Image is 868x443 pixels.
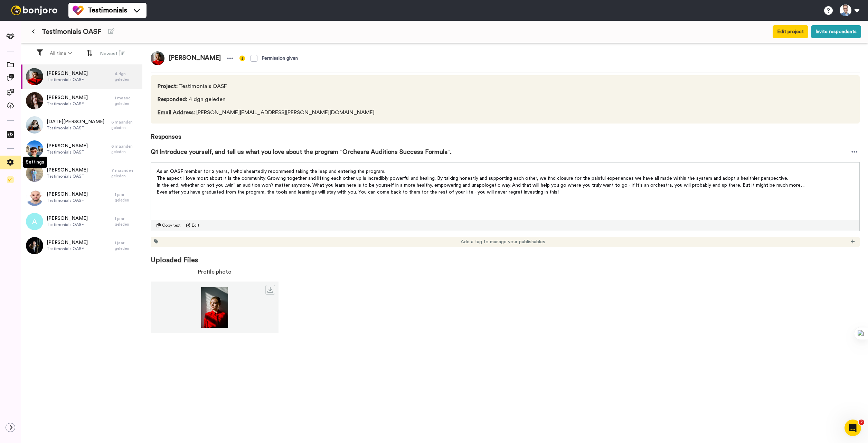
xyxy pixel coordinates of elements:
[26,165,43,182] img: 985e1a3c-d4ce-4f85-893b-e3612e3ca5d2.jpeg
[47,191,88,198] span: [PERSON_NAME]
[47,142,88,149] span: [PERSON_NAME]
[46,47,76,60] button: All time
[47,149,88,155] span: Testimonials OASF
[42,27,101,37] span: Testimonials OASF
[158,97,187,102] span: Responded :
[773,25,808,38] button: Edit project
[21,234,142,258] a: [PERSON_NAME]Testimonials OASF1 jaar geleden
[21,137,142,161] a: [PERSON_NAME]Testimonials OASF6 maanden geleden
[461,238,545,245] span: Add a tag to manage your publishables
[47,239,88,246] span: [PERSON_NAME]
[26,68,43,85] img: 90a0dc19-98ea-407d-9686-f3a771abe3c6.jpeg
[88,6,127,15] span: Testimonials
[73,5,84,16] img: tm-color.svg
[47,167,88,174] span: [PERSON_NAME]
[21,209,142,234] a: [PERSON_NAME]Testimonials OASF1 jaar geleden
[21,185,142,209] a: [PERSON_NAME]Testimonials OASF1 jaar geleden
[115,240,139,251] div: 1 jaar geleden
[111,119,139,130] div: 6 maanden geleden
[811,25,861,38] button: Invite respondents
[157,183,805,188] span: In the end, whether or not you „win“ an audition won’t matter anymore. What you learn here is to ...
[26,189,43,206] img: e9c620cf-ba48-40c8-b429-627f6d03d423.jpeg
[158,108,375,117] span: [PERSON_NAME][EMAIL_ADDRESS][PERSON_NAME][DOMAIN_NAME]
[21,89,142,113] a: [PERSON_NAME]Testimonials OASF1 maand geleden
[21,113,142,137] a: [DATE][PERSON_NAME]Testimonials OASF6 maanden geleden
[157,190,559,195] span: Even after you have graduated from the program, the tools and learnings will stay with you. You c...
[157,169,385,174] span: As an OASF member for 2 years, I wholeheartedly recommend taking the leap and entering the program.
[23,157,47,168] div: Settings
[239,56,245,61] img: info-yellow.svg
[47,70,88,77] span: [PERSON_NAME]
[158,82,375,90] span: Testimonials OASF
[21,65,142,89] a: [PERSON_NAME]Testimonials OASF4 dgn geleden
[26,213,43,230] img: a.png
[47,215,88,222] span: [PERSON_NAME]
[115,71,139,82] div: 4 dgn geleden
[26,140,43,158] img: 93605e31-dc11-449a-a099-963f4063c4e8.jpeg
[47,118,104,125] span: [DATE][PERSON_NAME]
[859,420,864,425] span: 2
[192,223,199,228] span: Edit
[111,168,139,179] div: 7 maanden geleden
[47,125,104,131] span: Testimonials OASF
[26,116,43,134] img: 81ead7e4-c729-45c7-b9b5-2376dd8c2456.jpeg
[158,83,178,89] span: Project :
[262,55,298,62] div: Permission given
[151,287,279,328] img: 90a0dc19-98ea-407d-9686-f3a771abe3c6.jpeg
[26,237,43,254] img: c8ac9942-2160-4d38-a01c-95560fdd1c23.jpeg
[47,246,88,252] span: Testimonials OASF
[47,101,88,107] span: Testimonials OASF
[158,95,375,104] span: 4 dgn geleden
[151,51,164,65] img: 90a0dc19-98ea-407d-9686-f3a771abe3c6.jpeg
[157,176,788,181] span: The aspect I love most about it is the community. Growing together and lifting each other up is i...
[111,144,139,155] div: 6 maanden geleden
[21,161,142,185] a: [PERSON_NAME]Testimonials OASF7 maanden geleden
[47,77,88,82] span: Testimonials OASF
[47,198,88,203] span: Testimonials OASF
[47,174,88,179] span: Testimonials OASF
[164,51,225,65] span: [PERSON_NAME]
[115,95,139,106] div: 1 maand geleden
[96,47,129,60] button: Newest
[198,268,232,276] span: Profile photo
[151,247,860,265] span: Uploaded Files
[151,147,452,157] span: Q1 Introduce yourself, and tell us what you love about the program ¨Orchesra Auditions Success Fo...
[7,176,14,183] img: Checklist.svg
[162,223,181,228] span: Copy text
[47,94,88,101] span: [PERSON_NAME]
[47,222,88,227] span: Testimonials OASF
[845,420,861,436] iframe: Intercom live chat
[151,124,860,141] span: Responses
[158,110,195,115] span: Email Address :
[8,6,60,15] img: bj-logo-header-white.svg
[26,92,43,109] img: 4c8827c0-ed98-4643-b306-55bb7ccd549d.jpeg
[115,216,139,227] div: 1 jaar geleden
[115,192,139,203] div: 1 jaar geleden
